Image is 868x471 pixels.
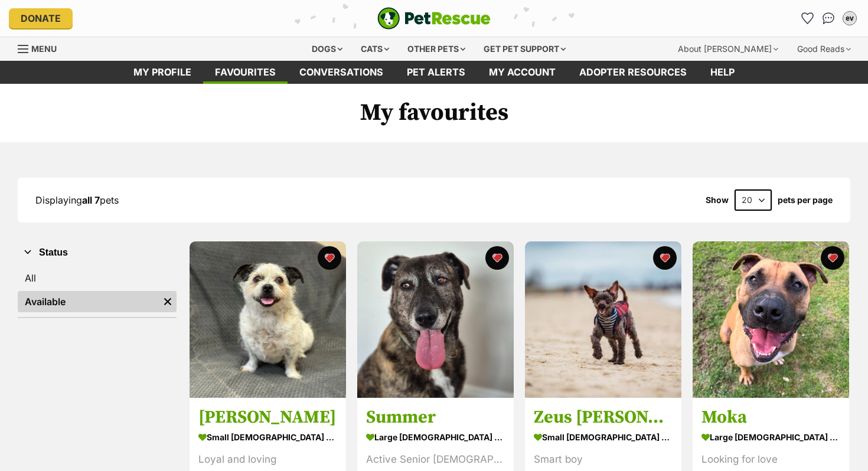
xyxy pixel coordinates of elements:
[377,7,491,30] img: logo-e224e6f780fb5917bec1dbf3a21bbac754714ae5b6737aabdf751b685950b380.svg
[366,429,505,446] div: large [DEMOGRAPHIC_DATA] Dog
[288,61,395,84] a: conversations
[798,9,817,28] a: Favourites
[357,241,514,398] img: Summer
[525,241,681,398] img: Zeus Rivero
[485,246,509,270] button: favourite
[798,9,859,28] ul: Account quick links
[9,8,73,28] a: Donate
[159,291,177,312] a: Remove filter
[82,194,100,206] strong: all 7
[844,12,856,24] div: ev
[693,241,849,398] img: Moka
[819,9,838,28] a: Conversations
[198,452,337,468] div: Loyal and loving
[190,241,346,398] img: Marty
[653,246,677,270] button: favourite
[18,245,177,260] button: Status
[377,7,491,30] a: PetRescue
[366,407,505,429] h3: Summer
[701,429,840,446] div: large [DEMOGRAPHIC_DATA] Dog
[670,37,787,61] div: About [PERSON_NAME]
[475,37,574,61] div: Get pet support
[353,37,397,61] div: Cats
[701,407,840,429] h3: Moka
[823,12,835,24] img: chat-41dd97257d64d25036548639549fe6c8038ab92f7586957e7f3b1b290dea8141.svg
[778,195,833,205] label: pets per page
[122,61,203,84] a: My profile
[567,61,699,84] a: Adopter resources
[534,407,673,429] h3: Zeus [PERSON_NAME]
[699,61,746,84] a: Help
[18,291,159,312] a: Available
[821,246,844,270] button: favourite
[789,37,859,61] div: Good Reads
[706,195,729,205] span: Show
[203,61,288,84] a: Favourites
[18,37,65,58] a: Menu
[534,452,673,468] div: Smart boy
[366,452,505,468] div: Active Senior [DEMOGRAPHIC_DATA]
[35,194,119,206] span: Displaying pets
[840,9,859,28] button: My account
[701,452,840,468] div: Looking for love
[399,37,474,61] div: Other pets
[477,61,567,84] a: My account
[304,37,351,61] div: Dogs
[534,429,673,446] div: small [DEMOGRAPHIC_DATA] Dog
[395,61,477,84] a: Pet alerts
[18,265,177,317] div: Status
[198,407,337,429] h3: [PERSON_NAME]
[31,44,57,54] span: Menu
[318,246,341,270] button: favourite
[18,267,177,289] a: All
[198,429,337,446] div: small [DEMOGRAPHIC_DATA] Dog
